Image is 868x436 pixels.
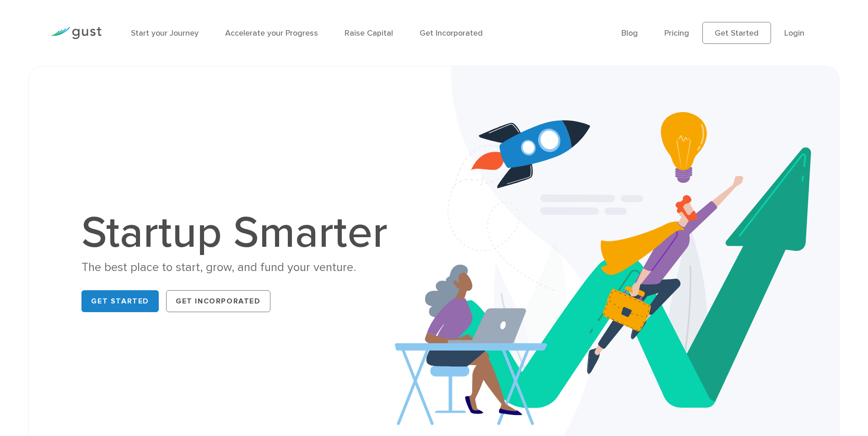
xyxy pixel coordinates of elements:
a: Raise Capital [345,28,393,38]
a: Start your Journey [131,28,199,38]
a: Pricing [664,28,689,38]
a: Login [784,28,804,38]
a: Get Incorporated [166,290,270,312]
a: Get Started [81,290,159,312]
div: The best place to start, grow, and fund your venture. [81,260,397,276]
a: Accelerate your Progress [225,28,318,38]
a: Get Incorporated [420,28,483,38]
a: Blog [621,28,638,38]
h1: Startup Smarter [81,211,397,255]
a: Get Started [702,22,771,44]
img: Gust Logo [50,27,102,39]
